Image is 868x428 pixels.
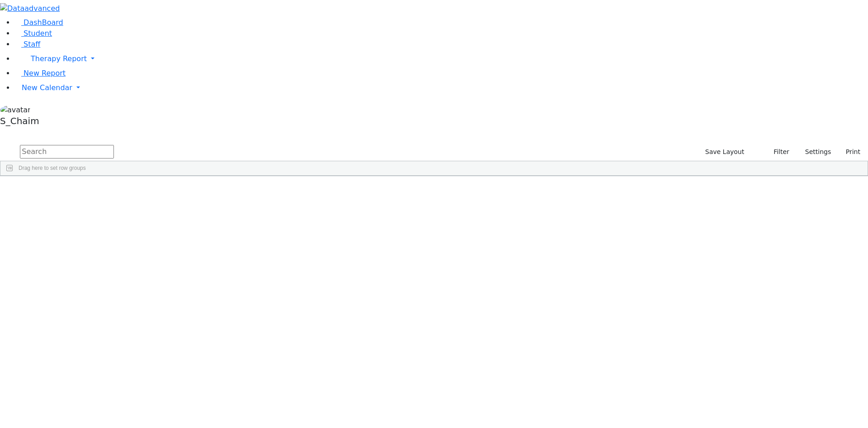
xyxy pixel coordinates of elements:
span: New Calendar [22,83,72,92]
span: Drag here to set row groups [19,165,86,171]
button: Filter [762,145,793,159]
a: DashBoard [14,18,63,27]
span: New Report [24,69,66,77]
span: Student [24,29,52,38]
button: Settings [793,145,835,159]
a: New Calendar [14,79,868,97]
a: New Report [14,69,66,77]
a: Therapy Report [14,50,868,68]
span: Therapy Report [31,54,87,63]
span: Staff [24,40,40,48]
a: Student [14,29,52,38]
button: Save Layout [701,145,748,159]
span: DashBoard [24,18,63,27]
input: Search [20,145,114,159]
a: Staff [14,40,40,48]
button: Print [835,145,864,159]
